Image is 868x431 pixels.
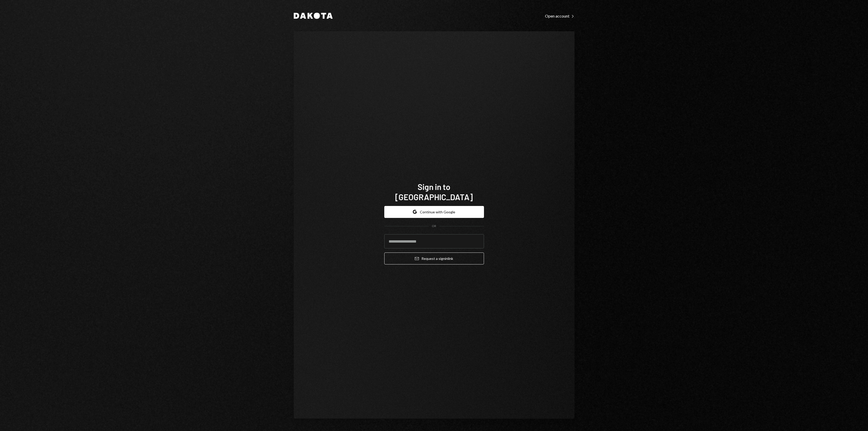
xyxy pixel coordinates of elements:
[384,252,484,264] button: Request a signinlink
[545,13,575,19] div: Open account
[384,206,484,218] button: Continue with Google
[384,182,484,202] h1: Sign in to [GEOGRAPHIC_DATA]
[545,13,575,19] a: Open account
[432,224,436,228] div: OR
